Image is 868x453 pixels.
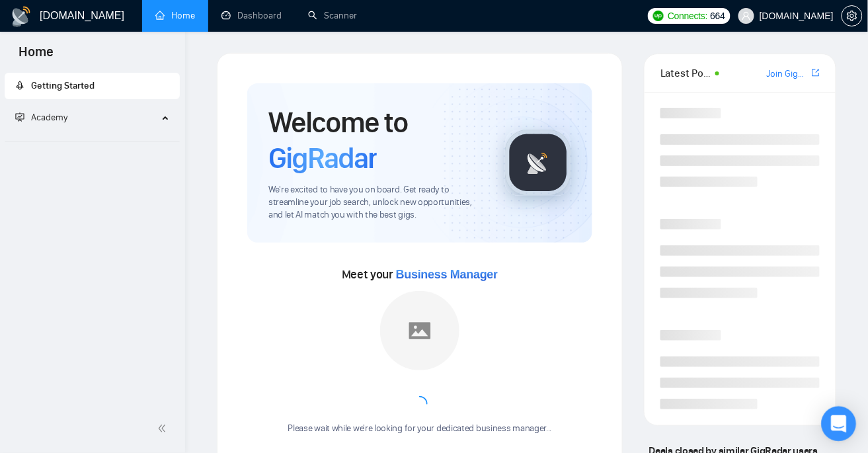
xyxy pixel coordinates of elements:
[396,268,498,281] span: Business Manager
[15,112,67,123] span: Academy
[411,395,428,413] span: loading
[842,5,863,26] button: setting
[157,422,171,435] span: double-left
[31,112,67,123] span: Academy
[812,67,820,78] span: export
[268,184,484,222] span: We're excited to have you on board. Get ready to streamline your job search, unlock new opportuni...
[268,140,377,176] span: GigRadar
[11,6,32,27] img: logo
[842,11,863,21] a: setting
[280,423,559,435] div: Please wait while we're looking for your dedicated business manager...
[31,80,95,91] span: Getting Started
[155,10,195,21] a: homeHome
[711,9,725,23] span: 664
[653,11,664,21] img: upwork-logo.png
[822,407,857,442] div: Open Intercom Messenger
[5,73,180,99] li: Getting Started
[8,42,64,70] span: Home
[342,267,498,282] span: Meet your
[5,136,180,145] li: Academy Homepage
[812,67,820,79] a: export
[380,291,459,370] img: placeholder.png
[268,104,484,176] h1: Welcome to
[221,10,282,21] a: dashboardDashboard
[660,65,711,81] span: Latest Posts from the GigRadar Community
[15,112,24,122] span: fund-projection-screen
[742,11,751,21] span: user
[505,130,571,196] img: gigradar-logo.png
[668,9,707,23] span: Connects:
[15,81,24,90] span: rocket
[308,10,357,21] a: searchScanner
[842,11,862,21] span: setting
[767,67,809,81] a: Join GigRadar Slack Community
